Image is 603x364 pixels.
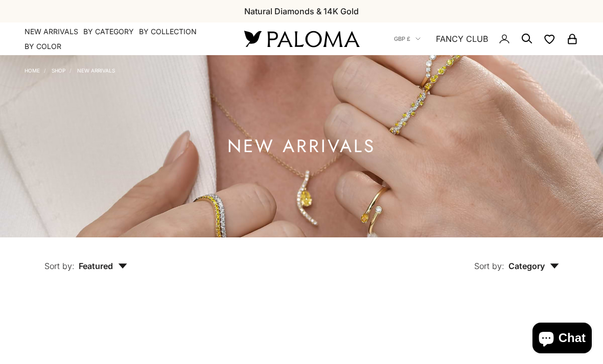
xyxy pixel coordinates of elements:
[83,27,134,37] summary: By Category
[77,67,115,74] a: NEW ARRIVALS
[227,140,376,153] h1: NEW ARRIVALS
[394,34,410,43] span: GBP £
[44,261,75,271] span: Sort by:
[21,237,151,280] button: Sort by: Featured
[529,323,595,356] inbox-online-store-chat: Shopify online store chat
[394,34,421,43] button: GBP £
[244,5,359,18] p: Natural Diamonds & 14K Gold
[25,67,40,74] a: Home
[394,22,578,55] nav: Secondary navigation
[508,261,559,271] span: Category
[474,261,504,271] span: Sort by:
[52,67,65,74] a: Shop
[139,27,197,37] summary: By Collection
[25,41,61,52] summary: By Color
[25,65,115,74] nav: Breadcrumb
[451,237,583,280] button: Sort by: Category
[25,27,78,37] a: NEW ARRIVALS
[436,32,488,45] a: FANCY CLUB
[79,261,127,271] span: Featured
[25,27,220,52] nav: Primary navigation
